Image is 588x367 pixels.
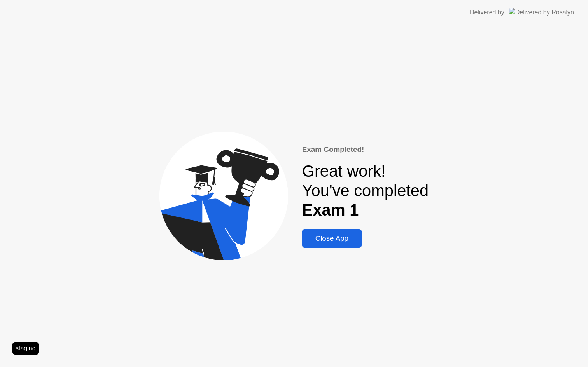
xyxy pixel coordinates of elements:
div: Delivered by [470,8,504,17]
b: Exam 1 [302,201,359,219]
div: Close App [304,234,359,243]
div: staging [12,342,39,355]
div: Great work! You've completed [302,162,429,220]
button: Close App [302,229,362,248]
div: Exam Completed! [302,144,429,155]
img: Delivered by Rosalyn [509,8,574,17]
